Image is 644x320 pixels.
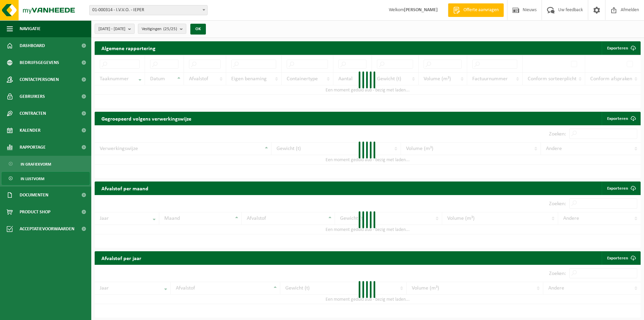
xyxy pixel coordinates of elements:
[20,105,46,122] span: Contracten
[2,172,90,185] a: In lijstvorm
[20,71,59,88] span: Contactpersonen
[602,112,640,125] a: Exporteren
[21,172,44,185] span: In lijstvorm
[21,158,51,171] span: In grafiekvorm
[602,251,640,265] a: Exporteren
[20,37,45,54] span: Dashboard
[138,24,186,34] button: Vestigingen(25/25)
[20,139,46,156] span: Rapportage
[20,204,50,220] span: Product Shop
[95,182,155,195] h2: Afvalstof per maand
[95,41,162,55] h2: Algemene rapportering
[404,7,438,13] strong: [PERSON_NAME]
[448,3,504,17] a: Offerte aanvragen
[20,187,48,204] span: Documenten
[89,5,208,15] span: 01-000314 - I.V.V.O. - IEPER
[90,5,207,15] span: 01-000314 - I.V.V.O. - IEPER
[602,182,640,195] a: Exporteren
[95,112,198,125] h2: Gegroepeerd volgens verwerkingswijze
[20,122,41,139] span: Kalender
[98,24,125,34] span: [DATE] - [DATE]
[20,88,45,105] span: Gebruikers
[20,220,74,237] span: Acceptatievoorwaarden
[95,24,135,34] button: [DATE] - [DATE]
[20,20,41,37] span: Navigatie
[190,24,206,35] button: OK
[163,27,177,31] count: (25/25)
[95,251,148,264] h2: Afvalstof per jaar
[2,157,90,170] a: In grafiekvorm
[462,7,500,14] span: Offerte aanvragen
[602,41,640,55] button: Exporteren
[20,54,59,71] span: Bedrijfsgegevens
[142,24,177,34] span: Vestigingen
